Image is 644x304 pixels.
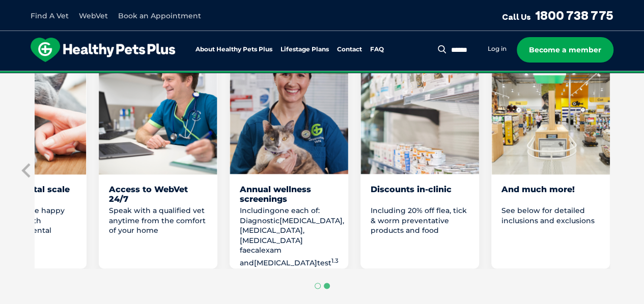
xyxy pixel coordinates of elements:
[99,47,217,268] li: 5 of 8
[317,258,339,267] span: test
[109,185,207,204] div: Access to WebVet 24/7
[360,47,479,268] li: 7 of 8
[240,206,320,225] span: one each of: Diagnostic
[371,185,469,204] div: Discounts in-clinic
[261,246,282,255] span: exam
[491,47,610,268] li: 8 of 8
[337,46,362,53] a: Contact
[240,246,261,255] span: faecal
[315,283,321,289] button: Go to page 1
[501,206,600,226] p: See below for detailed inclusions and exclusions
[331,257,339,264] sup: 1.3
[371,206,467,235] span: Including 20% off flea, tick & worm preventative products and food
[240,226,303,235] span: [MEDICAL_DATA]
[19,163,35,178] button: Previous slide
[240,258,254,267] span: and
[370,46,384,53] a: FAQ
[240,185,338,204] div: Annual wellness screenings
[502,8,613,23] a: Call Us1800 738 775
[35,281,610,290] ul: Select a slide to show
[488,45,507,53] a: Log in
[132,71,512,80] span: Proactive, preventative wellness program designed to keep your pet healthier and happier for longer
[517,37,613,63] a: Become a member
[109,206,207,236] p: Speak with a qualified vet anytime from the comfort of your home
[303,226,304,235] span: ,
[118,11,201,20] a: Book an Appointment
[279,216,343,225] span: [MEDICAL_DATA]
[31,38,175,62] img: hpp-logo
[254,258,317,267] span: [MEDICAL_DATA]
[324,283,330,289] button: Go to page 2
[79,11,108,20] a: WebVet
[240,236,303,245] span: [MEDICAL_DATA]
[240,206,275,215] span: Including
[31,11,69,20] a: Find A Vet
[230,47,348,268] li: 6 of 8
[343,216,344,225] span: ,
[281,46,329,53] a: Lifestage Plans
[501,185,600,204] div: And much more!
[195,46,272,53] a: About Healthy Pets Plus
[436,44,449,54] button: Search
[502,12,531,22] span: Call Us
